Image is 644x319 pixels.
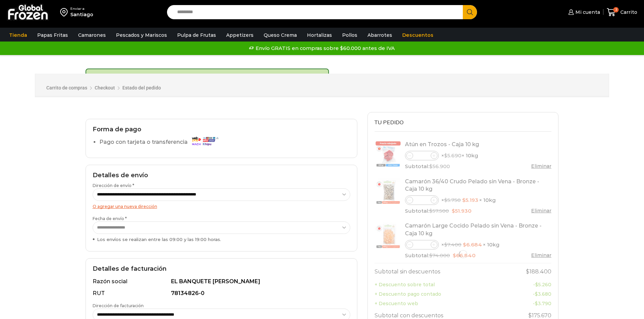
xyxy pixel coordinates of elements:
label: Fecha de envío * [93,216,350,243]
div: RUT [93,290,170,297]
img: address-field-icon.svg [60,6,70,18]
a: O agregar una nueva dirección [93,204,157,209]
div: Enviar a [70,6,93,11]
div: Razón social [93,278,170,286]
a: Queso Crema [260,29,300,42]
a: Carrito de compras [46,85,87,91]
span: 3 [613,7,619,12]
select: Dirección de envío * [93,188,350,201]
a: 3 Carrito [607,4,637,20]
div: Los envíos se realizan entre las 09:00 y las 19:00 horas. [93,236,350,243]
h2: Detalles de facturación [93,265,350,273]
a: Pescados y Mariscos [113,29,170,42]
div: EL BANQUETE [PERSON_NAME] [171,278,346,286]
a: Tienda [6,29,30,42]
h2: Forma de pago [93,126,350,133]
a: Pollos [339,29,361,42]
a: Descuentos [399,29,437,42]
a: Appetizers [223,29,257,42]
label: Pago con tarjeta o transferencia [99,136,222,148]
img: Pago con tarjeta o transferencia [190,135,220,147]
span: Mi cuenta [574,9,600,16]
a: Abarrotes [364,29,396,42]
label: Dirección de envío * [93,183,350,201]
a: Pulpa de Frutas [174,29,219,42]
a: Hortalizas [304,29,335,42]
h2: Detalles de envío [93,172,350,179]
span: Tu pedido [375,119,404,126]
div: 78134826-0 [171,290,346,297]
select: Fecha de envío * Los envíos se realizan entre las 09:00 y las 19:00 horas. [93,221,350,234]
a: Papas Fritas [34,29,71,42]
a: Mi cuenta [567,5,600,19]
div: Santiago [70,11,93,18]
a: Camarones [75,29,109,42]
span: Carrito [619,9,637,16]
button: Search button [463,5,477,19]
